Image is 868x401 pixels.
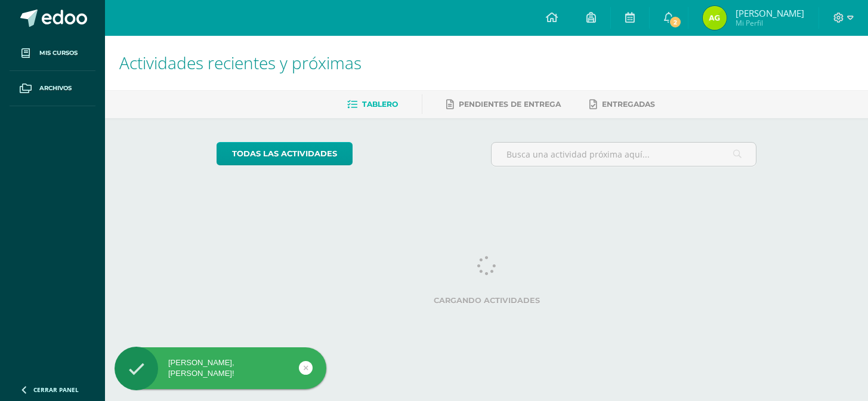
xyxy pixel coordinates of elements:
span: Cerrar panel [33,385,79,394]
a: Mis cursos [10,36,95,71]
a: todas las Actividades [217,142,353,165]
span: Actividades recientes y próximas [119,51,362,74]
span: Entregadas [602,100,655,109]
span: Mi Perfil [736,18,804,28]
span: Tablero [362,100,398,109]
span: [PERSON_NAME] [736,7,804,19]
a: Archivos [10,71,95,106]
a: Entregadas [589,95,655,114]
label: Cargando actividades [217,296,756,305]
a: Pendientes de entrega [446,95,561,114]
span: Pendientes de entrega [459,100,561,109]
span: Archivos [39,84,72,93]
a: Tablero [347,95,398,114]
span: Mis cursos [39,48,78,58]
img: 7f81f4ba5cc2156d4da63f1ddbdbb887.png [703,6,727,30]
span: 2 [669,16,682,29]
div: [PERSON_NAME], [PERSON_NAME]! [115,357,326,379]
input: Busca una actividad próxima aquí... [492,143,756,166]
